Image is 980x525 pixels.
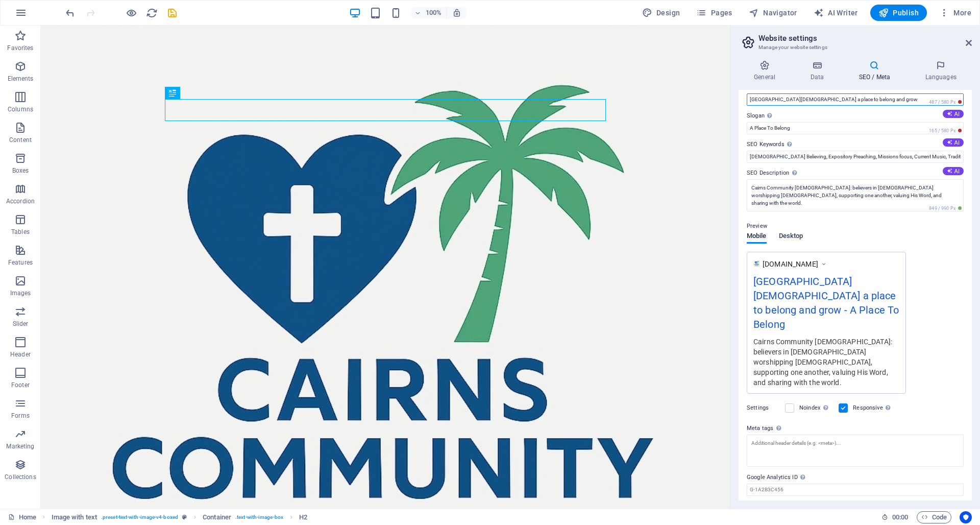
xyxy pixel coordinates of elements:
[853,402,893,414] label: Responsive
[747,500,964,512] label: Google Maps API key
[7,44,33,52] p: Favorites
[814,8,858,18] span: AI Writer
[101,511,178,523] span: . preset-text-with-image-v4-boxed
[8,105,33,113] p: Columns
[8,75,34,83] p: Elements
[747,422,964,435] label: Meta tags
[795,60,843,82] h4: Data
[747,484,964,496] input: G-1A2B3C456
[747,230,767,244] span: Mobile
[5,473,36,481] p: Collections
[935,5,975,21] button: More
[892,511,908,523] span: 00 00
[10,350,31,359] p: Header
[642,8,680,18] span: Design
[125,7,137,19] button: Click here to leave preview mode and continue editing
[943,167,964,175] button: SEO Description
[6,442,34,450] p: Marketing
[52,511,308,523] nav: breadcrumb
[881,511,909,523] h6: Session time
[878,8,919,18] span: Publish
[799,402,832,414] label: Noindex
[410,7,447,19] button: 100%
[927,127,964,134] span: 165 / 580 Px
[9,136,32,144] p: Content
[426,7,442,19] h6: 100%
[747,110,964,122] label: Slogan
[166,7,178,19] i: Save (Ctrl+S)
[753,336,899,388] div: Cairns Community [DEMOGRAPHIC_DATA]: believers in [DEMOGRAPHIC_DATA] worshipping [DEMOGRAPHIC_DAT...
[739,60,795,82] h4: General
[235,511,283,523] span: . text-with-image-box
[13,320,29,328] p: Slider
[166,7,178,19] button: save
[8,258,33,267] p: Features
[917,511,951,523] button: Code
[12,166,29,175] p: Boxes
[6,197,35,205] p: Accordion
[779,230,803,244] span: Desktop
[747,138,964,151] label: SEO Keywords
[749,8,797,18] span: Navigator
[939,8,971,18] span: More
[299,511,307,523] span: Click to select. Double-click to edit
[753,274,899,337] div: [GEOGRAPHIC_DATA][DEMOGRAPHIC_DATA] a place to belong and grow - A Place To Belong
[927,99,964,106] span: 487 / 580 Px
[843,60,910,82] h4: SEO / Meta
[146,7,158,19] i: Reload page
[11,228,30,236] p: Tables
[747,122,964,134] input: Slogan...
[182,514,187,520] i: This element is a customizable preset
[11,381,30,389] p: Footer
[638,5,684,21] div: Design (Ctrl+Alt+Y)
[943,110,964,118] button: Slogan
[753,260,760,267] img: F094AEA5-6428-47B1-A63A-C51F9D669253-YJyNHJGrT5XwKYWOp1wM2g-hO7y1Qt3Jp9dqOnKlXl20A.png
[758,34,972,43] h2: Website settings
[747,167,964,179] label: SEO Description
[758,43,951,52] h3: Manage your website settings
[745,5,801,21] button: Navigator
[870,5,927,21] button: Publish
[203,511,231,523] span: Click to select. Double-click to edit
[747,402,780,414] label: Settings
[696,8,732,18] span: Pages
[747,220,767,232] p: Preview
[763,259,818,269] span: [DOMAIN_NAME]
[921,511,947,523] span: Code
[8,511,36,523] a: Click to cancel selection. Double-click to open Pages
[64,7,76,19] button: undo
[638,5,684,21] button: Design
[960,511,972,523] button: Usercentrics
[747,232,803,252] div: Preview
[692,5,736,21] button: Pages
[64,7,76,19] i: Undo: Edit title (Ctrl+Z)
[747,471,964,484] label: Google Analytics ID
[10,289,31,297] p: Images
[943,138,964,147] button: SEO Keywords
[910,60,972,82] h4: Languages
[927,205,964,212] span: 849 / 990 Px
[11,412,30,420] p: Forms
[52,511,97,523] span: Click to select. Double-click to edit
[452,8,461,17] i: On resize automatically adjust zoom level to fit chosen device.
[899,513,901,521] span: :
[810,5,862,21] button: AI Writer
[145,7,158,19] button: reload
